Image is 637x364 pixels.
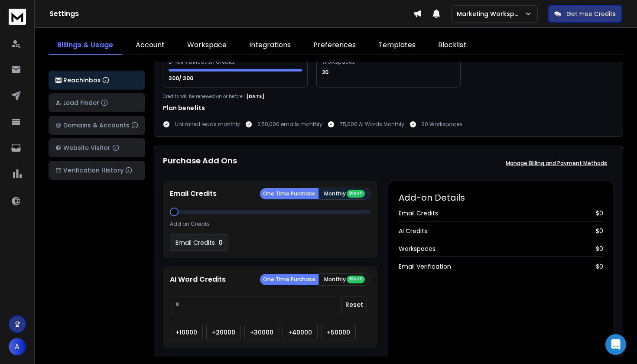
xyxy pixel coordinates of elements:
a: Integrations [240,36,299,55]
p: Get Free Credits [566,10,616,18]
button: +30000 [244,324,279,341]
p: Add on Credits [170,221,210,227]
a: Preferences [305,36,364,55]
button: +50000 [321,324,356,341]
button: A [9,338,26,355]
h1: Plan benefits [163,104,614,112]
div: Email Verification Credits [169,58,236,65]
p: 300/ 300 [169,75,195,82]
span: Email Credits [399,209,438,218]
p: AI Word Credits [170,274,226,285]
button: Monthly 20% off [318,273,370,286]
p: 0 [218,238,223,247]
p: Email Credits [170,188,217,199]
span: $ 0 [596,262,603,271]
span: Workspaces [399,244,435,253]
button: ReachInbox [49,71,145,90]
p: Unlimited leads monthly [175,121,240,128]
button: Manage Billing and Payment Methods [499,155,614,172]
a: Templates [370,36,424,55]
h1: Purchase Add Ons [163,155,237,172]
button: Website Visitor [49,138,145,157]
a: Account [127,36,173,55]
p: 75,000 AI Words Monthly [340,121,404,128]
span: $ 0 [596,227,603,235]
button: +10000 [170,324,203,341]
p: 20 Workspaces [422,121,462,128]
button: Lead Finder [49,93,145,112]
button: Reset [341,296,367,313]
p: Manage Billing and Payment Methods [506,160,607,167]
button: One Time Purchase [260,188,318,199]
a: Blocklist [429,36,475,55]
span: $ 0 [596,244,603,253]
div: Open Intercom Messenger [605,334,626,355]
img: logo [9,9,26,25]
div: Workspaces [322,58,356,65]
span: $ 0 [596,209,603,218]
p: 2,50,000 emails monthly [257,121,322,128]
span: Email Verification [399,262,451,271]
p: Email Credits [175,238,215,247]
button: One Time Purchase [260,274,318,285]
img: logo [55,78,62,83]
button: Get Free Credits [548,5,622,23]
p: Credits will be renewed on or before : [163,93,245,100]
button: Monthly 20% off [318,188,370,200]
p: [DATE] [247,93,264,100]
p: 20 [322,69,330,76]
a: Billings & Usage [49,36,122,55]
a: Workspace [179,36,235,55]
h1: Settings [49,9,413,19]
span: AI Credits [399,227,427,235]
div: 20% off [347,190,365,198]
h2: Add-on Details [399,192,603,204]
button: Verification History [49,161,145,180]
button: +20000 [206,324,241,341]
div: 20% off [347,276,365,283]
p: Marketing Workspace [457,10,524,18]
button: Domains & Accounts [49,116,145,135]
button: +40000 [283,324,318,341]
